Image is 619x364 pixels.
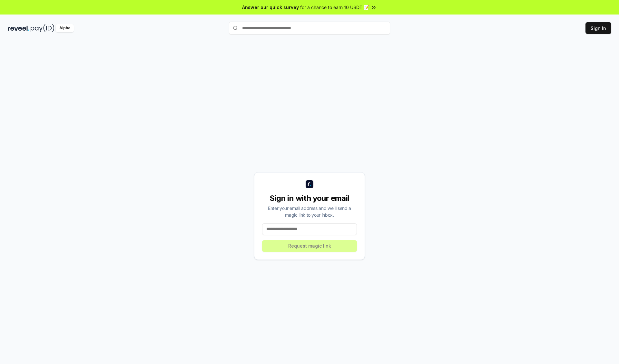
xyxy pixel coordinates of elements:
div: Sign in with your email [262,193,357,203]
div: Alpha [56,24,74,32]
img: pay_id [31,24,54,32]
div: Enter your email address and we’ll send a magic link to your inbox. [262,205,357,218]
span: for a chance to earn 10 USDT 📝 [300,4,369,11]
button: Sign In [585,22,611,34]
img: reveel_dark [8,24,29,32]
img: logo_small [306,180,313,188]
span: Answer our quick survey [242,4,299,11]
